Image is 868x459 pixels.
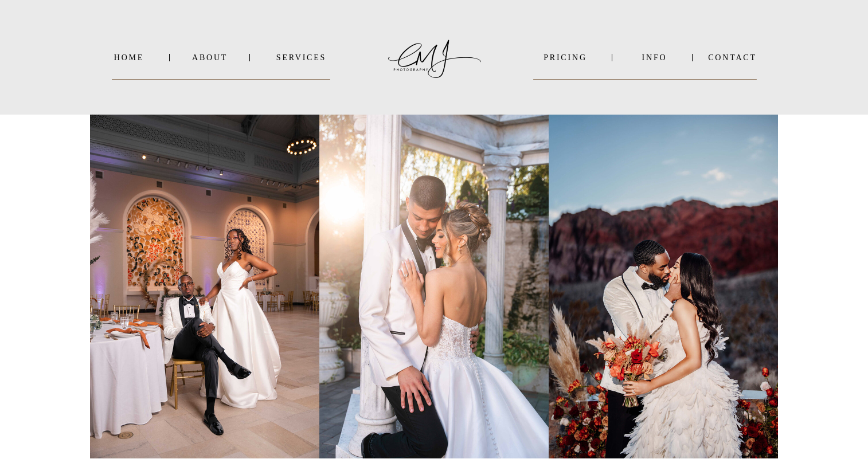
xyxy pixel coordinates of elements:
a: About [192,53,226,62]
a: Contact [708,53,757,62]
a: Home [112,53,146,62]
a: INFO [627,53,682,62]
a: PRICING [533,53,597,62]
a: SERVICES [272,53,330,62]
